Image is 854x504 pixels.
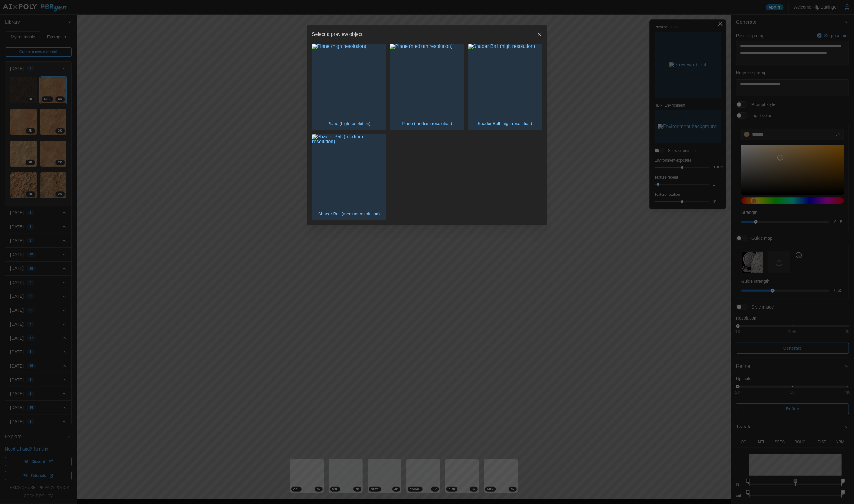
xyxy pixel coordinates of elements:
[315,208,383,220] p: Shader Ball (medium resolution)
[312,32,363,37] h2: Select a preview object
[324,117,374,130] p: Plane (high resolution)
[399,117,455,130] p: Plane (medium resolution)
[390,44,464,130] button: Plane (medium resolution)Plane (medium resolution)
[312,134,386,221] button: Shader Ball (medium resolution)Shader Ball (medium resolution)
[312,134,386,208] img: Shader Ball (medium resolution)
[468,44,542,117] img: Shader Ball (high resolution)
[468,44,542,130] button: Shader Ball (high resolution)Shader Ball (high resolution)
[475,117,535,130] p: Shader Ball (high resolution)
[390,44,464,117] img: Plane (medium resolution)
[312,44,386,117] img: Plane (high resolution)
[312,44,386,130] button: Plane (high resolution)Plane (high resolution)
